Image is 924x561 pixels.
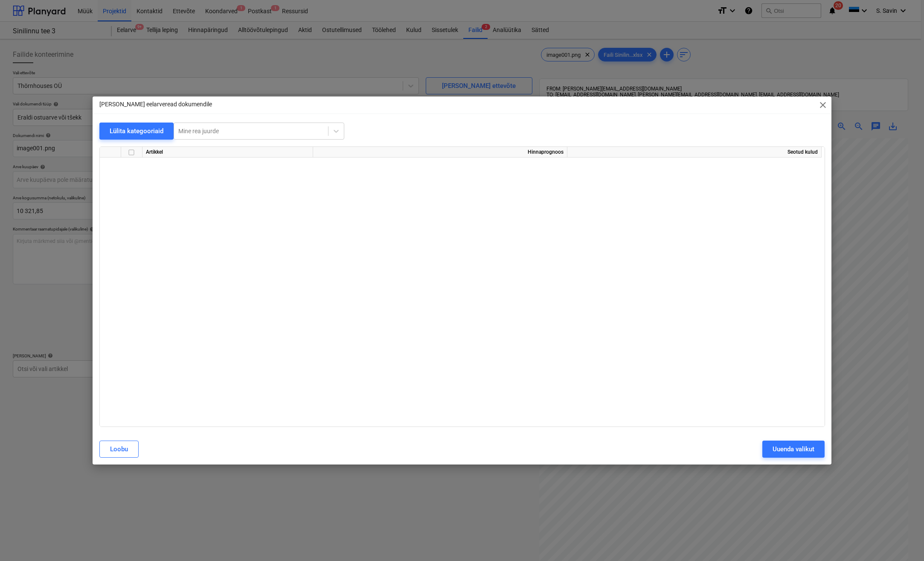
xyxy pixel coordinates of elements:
[99,123,174,140] button: Lülita kategooriaid
[881,520,924,561] iframe: Chat Widget
[567,147,822,158] div: Seotud kulud
[313,147,567,158] div: Hinnaprognoos
[818,100,828,110] span: close
[99,441,139,458] button: Loobu
[881,520,924,561] div: Vestlusvidin
[773,444,814,455] div: Uuenda valikut
[110,126,163,137] div: Lülita kategooriaid
[99,100,212,109] p: [PERSON_NAME] eelarveread dokumendile
[762,441,825,458] button: Uuenda valikut
[110,444,128,455] div: Loobu
[142,147,313,158] div: Artikkel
